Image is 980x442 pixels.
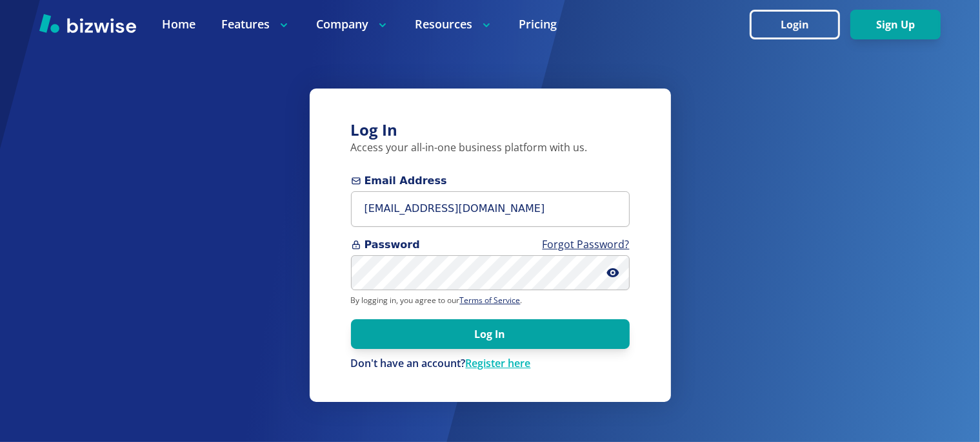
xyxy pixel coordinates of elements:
[750,19,850,31] a: Login
[750,10,840,39] button: Login
[351,191,630,227] input: you@example.com
[460,295,521,306] a: Terms of Service
[351,357,630,371] p: Don't have an account?
[351,173,630,189] span: Email Address
[351,295,630,306] p: By logging in, you agree to our .
[543,237,630,251] a: Forgot Password?
[351,141,630,155] p: Access your all-in-one business platform with us.
[850,10,941,39] button: Sign Up
[351,319,630,349] button: Log In
[351,357,630,371] div: Don't have an account?Register here
[221,16,290,32] p: Features
[850,19,941,31] a: Sign Up
[39,14,136,33] img: Bizwise Logo
[519,16,557,32] a: Pricing
[415,16,493,32] p: Resources
[316,16,389,32] p: Company
[351,120,630,141] h3: Log In
[466,356,531,370] a: Register here
[162,16,195,32] a: Home
[351,237,630,253] span: Password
